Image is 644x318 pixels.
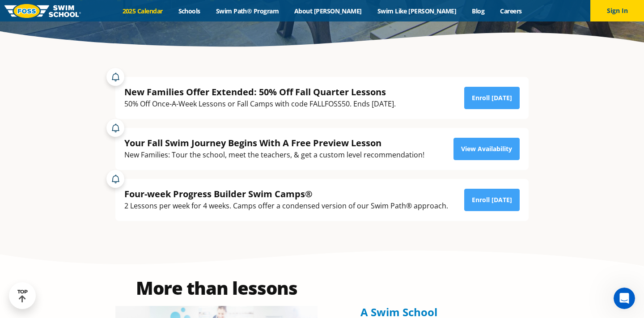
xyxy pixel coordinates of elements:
h2: More than lessons [115,279,318,297]
a: Blog [464,7,492,15]
a: Swim Like [PERSON_NAME] [369,7,464,15]
a: About [PERSON_NAME] [287,7,370,15]
div: Your Fall Swim Journey Begins With A Free Preview Lesson [124,137,424,149]
div: Four-week Progress Builder Swim Camps® [124,188,448,200]
a: Careers [492,7,530,15]
a: 2025 Calendar [114,7,170,15]
a: Enroll [DATE] [464,87,520,109]
a: Schools [170,7,208,15]
a: View Availability [453,138,520,160]
div: New Families: Tour the school, meet the teachers, & get a custom level recommendation! [124,149,424,161]
img: FOSS Swim School Logo [4,4,81,18]
div: TOP [17,289,28,303]
div: 2 Lessons per week for 4 weeks. Camps offer a condensed version of our Swim Path® approach. [124,200,448,212]
iframe: Intercom live chat [614,288,635,309]
div: 50% Off Once-A-Week Lessons or Fall Camps with code FALLFOSS50. Ends [DATE]. [124,98,396,110]
div: New Families Offer Extended: 50% Off Fall Quarter Lessons [124,86,396,98]
a: Swim Path® Program [208,7,286,15]
a: Enroll [DATE] [464,189,520,211]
